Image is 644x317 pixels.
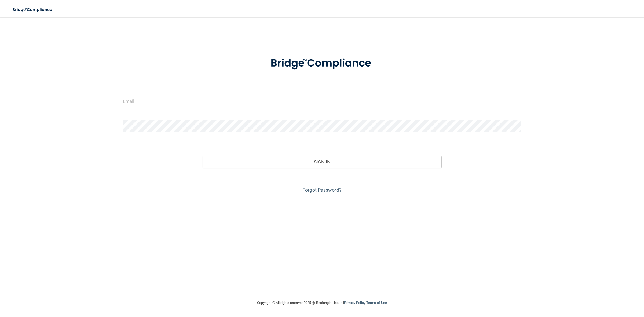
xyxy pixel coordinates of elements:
a: Forgot Password? [302,187,342,193]
img: bridge_compliance_login_screen.278c3ca4.svg [259,49,385,77]
a: Privacy Policy [344,301,365,305]
img: bridge_compliance_login_screen.278c3ca4.svg [8,4,57,15]
div: Copyright © All rights reserved 2025 @ Rectangle Health | | [224,294,420,311]
a: Terms of Use [366,301,387,305]
input: Email [123,95,521,107]
button: Sign In [203,156,442,168]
